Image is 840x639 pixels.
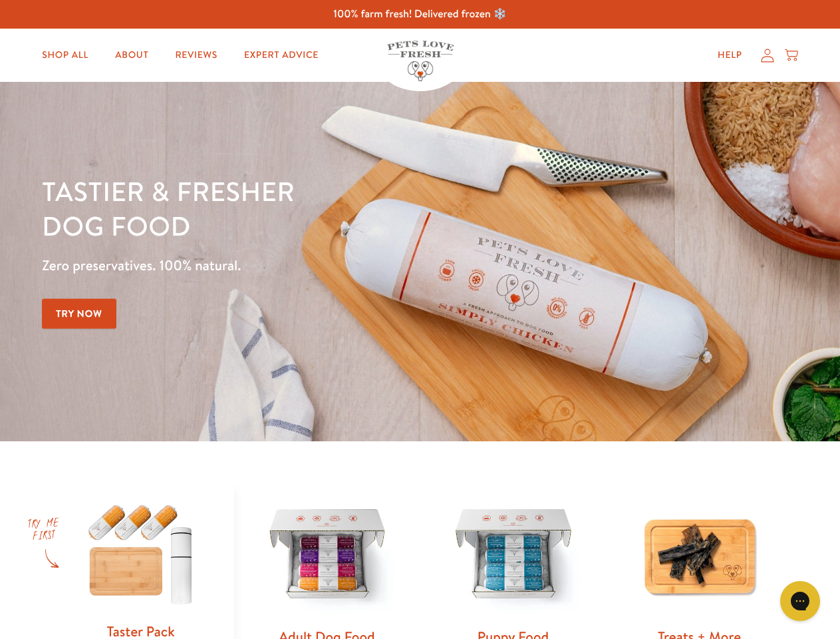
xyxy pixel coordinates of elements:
[707,42,753,69] a: Help
[104,42,159,69] a: About
[31,42,99,69] a: Shop All
[164,42,227,69] a: Reviews
[42,254,546,278] p: Zero preservatives. 100% natural.
[42,174,546,243] h1: Tastier & fresher dog food
[233,42,329,69] a: Expert Advice
[387,41,454,81] img: Pets Love Fresh
[42,299,116,329] a: Try Now
[773,576,827,626] iframe: Gorgias live chat messenger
